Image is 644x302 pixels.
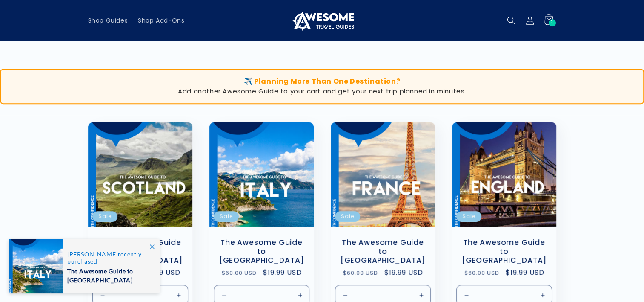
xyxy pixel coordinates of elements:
[218,238,305,264] a: The Awesome Guide to [GEOGRAPHIC_DATA]
[551,19,553,26] span: 2
[97,238,184,264] a: The Awesome Guide to [GEOGRAPHIC_DATA]
[83,12,133,29] a: Shop Guides
[290,10,354,31] img: Awesome Travel Guides
[133,12,189,29] a: Shop Add-Ons
[502,11,521,30] summary: Search
[461,238,548,264] a: The Awesome Guide to [GEOGRAPHIC_DATA]
[88,17,128,24] span: Shop Guides
[244,76,400,86] span: ✈️ Planning More Than One Destination?
[67,250,151,265] span: recently purchased
[67,265,151,285] span: The Awesome Guide to [GEOGRAPHIC_DATA]
[67,250,118,258] span: [PERSON_NAME]
[339,238,426,264] a: The Awesome Guide to [GEOGRAPHIC_DATA]
[287,7,357,34] a: Awesome Travel Guides
[138,17,184,24] span: Shop Add-Ons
